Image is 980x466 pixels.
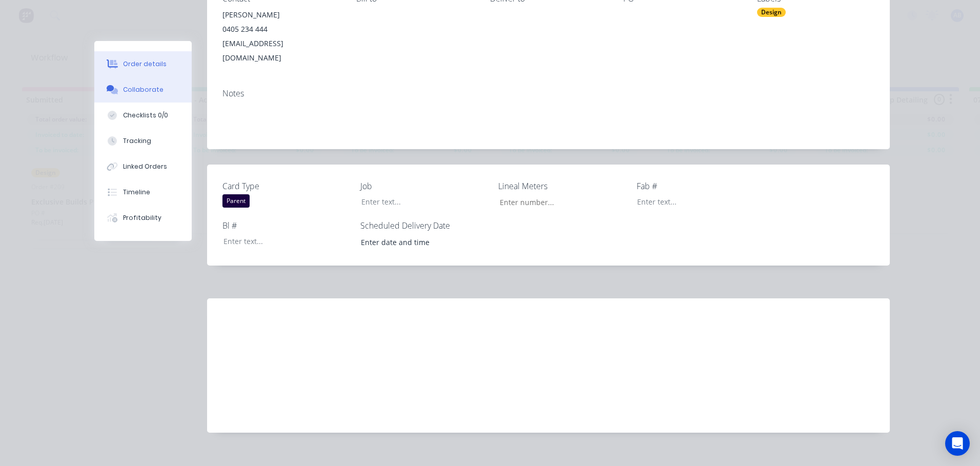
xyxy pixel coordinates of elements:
div: Parent [222,194,250,208]
div: [PERSON_NAME]0405 234 444[EMAIL_ADDRESS][DOMAIN_NAME] [222,8,340,65]
div: Notes [222,89,874,98]
div: Tracking [123,136,151,146]
button: Profitability [94,205,192,231]
button: Timeline [94,179,192,205]
label: Scheduled Delivery Date [360,219,488,232]
label: Job [360,180,488,192]
div: 0405 234 444 [222,22,340,36]
div: Design [757,8,786,17]
button: Order details [94,51,192,77]
button: Tracking [94,128,192,154]
input: Enter number... [491,194,626,210]
div: Collaborate [123,85,164,94]
div: Order details [123,59,167,69]
label: Card Type [222,180,351,192]
label: Lineal Meters [498,180,626,192]
button: Checklists 0/0 [94,103,192,128]
input: Enter date and time [354,234,481,250]
label: Fab # [637,180,765,192]
div: Profitability [123,213,161,222]
button: Linked Orders [94,154,192,179]
div: [PERSON_NAME] [222,8,340,22]
label: Bl # [222,219,351,232]
button: Collaborate [94,77,192,103]
div: Linked Orders [123,162,167,171]
div: [EMAIL_ADDRESS][DOMAIN_NAME] [222,36,340,65]
div: Open Intercom Messenger [945,431,970,456]
div: Checklists 0/0 [123,111,168,120]
div: Timeline [123,188,150,197]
